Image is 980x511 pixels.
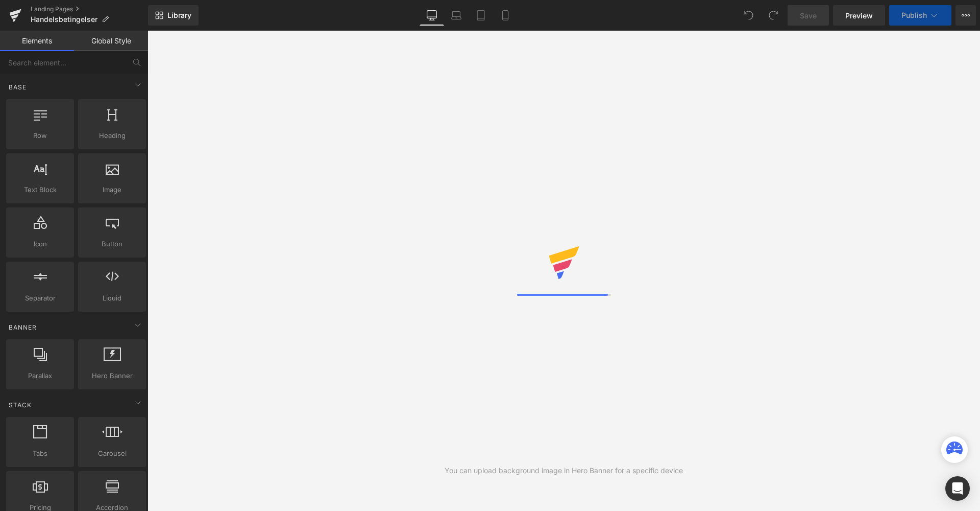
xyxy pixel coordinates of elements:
span: Separator [9,293,71,304]
a: Laptop [444,5,469,26]
button: Publish [889,5,951,26]
span: Hero Banner [81,370,143,381]
button: Undo [739,5,759,26]
a: New Library [148,5,199,26]
span: Stack [8,400,33,410]
a: Landing Pages [31,5,148,13]
span: Parallax [9,370,71,381]
span: Tabs [9,448,71,459]
a: Tablet [469,5,493,26]
span: Row [9,130,71,141]
div: Open Intercom Messenger [945,476,970,501]
span: Image [81,184,143,195]
button: Redo [763,5,783,26]
span: Button [81,239,143,249]
div: You can upload background image in Hero Banner for a specific device [445,465,683,476]
span: Liquid [81,293,143,304]
span: Heading [81,130,143,141]
a: Mobile [493,5,518,26]
a: Desktop [420,5,444,26]
span: Publish [901,11,927,19]
span: Icon [9,239,71,249]
button: More [955,5,976,26]
span: Text Block [9,184,71,195]
span: Save [800,10,817,21]
span: Library [167,11,191,20]
a: Preview [833,5,885,26]
span: Handelsbetingelser [31,15,97,24]
span: Banner [8,322,38,332]
span: Preview [845,10,873,21]
a: Global Style [74,31,148,51]
span: Base [8,82,28,92]
span: Carousel [81,448,143,459]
